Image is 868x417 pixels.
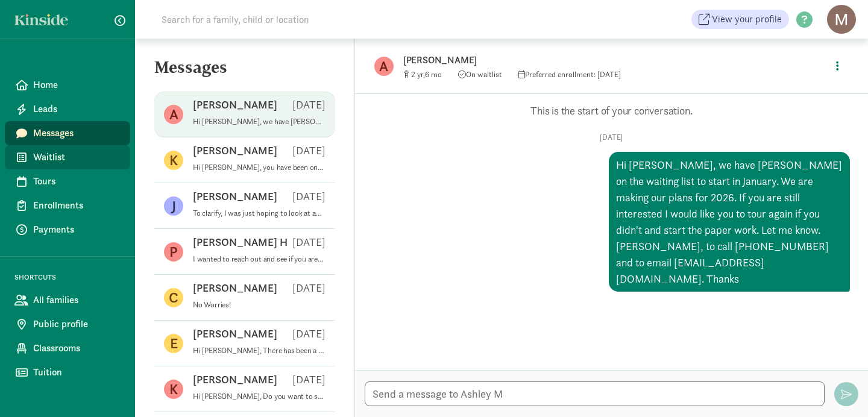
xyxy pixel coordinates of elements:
p: [PERSON_NAME] [193,327,277,341]
span: Enrollments [33,198,121,213]
span: View your profile [712,12,782,27]
a: Classrooms [5,336,130,360]
p: [PERSON_NAME] [403,52,783,69]
iframe: Chat Widget [808,359,868,417]
a: Tours [5,169,130,193]
span: 6 [425,69,442,80]
span: Leads [33,102,121,116]
span: Payments [33,222,121,237]
p: [DATE] [292,372,325,387]
p: [DATE] [292,143,325,158]
p: [DATE] [292,98,325,112]
a: Payments [5,218,130,242]
span: On waitlist [458,69,502,80]
span: Tuition [33,365,121,380]
span: Waitlist [33,150,121,165]
p: [PERSON_NAME] [193,143,277,158]
span: Public profile [33,317,121,331]
h5: Messages [135,58,354,87]
p: [PERSON_NAME] [193,372,277,387]
span: Preferred enrollment: [DATE] [518,69,621,80]
span: Home [33,78,121,92]
p: This is the start of your conversation. [373,104,850,118]
p: No Worries! [193,300,325,310]
figure: C [164,288,183,307]
a: Tuition [5,360,130,384]
a: View your profile [691,10,789,29]
p: Hi [PERSON_NAME], There has been a change to our schedule availability. We are currently only off... [193,346,325,356]
a: All families [5,288,130,312]
p: I wanted to reach out and see if you are still interest in enrollment for this Fall? -[PERSON_NAME] [193,254,325,264]
span: Tours [33,174,121,189]
a: Home [5,73,130,97]
p: [PERSON_NAME] [193,98,277,112]
span: Classrooms [33,341,121,356]
p: [DATE] [292,235,325,249]
a: Enrollments [5,193,130,218]
figure: K [164,151,183,170]
p: Hi [PERSON_NAME], Do you want to stay on the waitlist? [193,392,325,401]
a: Waitlist [5,145,130,169]
figure: J [164,196,183,216]
span: Messages [33,126,121,140]
figure: E [164,334,183,353]
input: Search for a family, child or location [154,7,492,31]
a: Messages [5,121,130,145]
figure: A [374,57,394,76]
a: Leads [5,97,130,121]
p: [DATE] [292,189,325,204]
p: Hi [PERSON_NAME], you have been on our waiting list for a while. We have a spot available now. Le... [193,163,325,172]
span: All families [33,293,121,307]
p: [PERSON_NAME] [193,189,277,204]
span: 2 [411,69,425,80]
figure: K [164,380,183,399]
figure: A [164,105,183,124]
p: To clarify, I was just hoping to look at an upcoming or previous school calendar so we can plan a... [193,208,325,218]
p: [DATE] [292,327,325,341]
p: [DATE] [373,133,850,142]
a: Public profile [5,312,130,336]
p: [PERSON_NAME] H [193,235,288,249]
p: [PERSON_NAME] [193,281,277,295]
div: Hi [PERSON_NAME], we have [PERSON_NAME] on the waiting list to start in January. We are making ou... [609,152,850,292]
figure: P [164,242,183,262]
p: [DATE] [292,281,325,295]
p: Hi [PERSON_NAME], we have [PERSON_NAME] on the waiting list to start in January. We are making ou... [193,117,325,127]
